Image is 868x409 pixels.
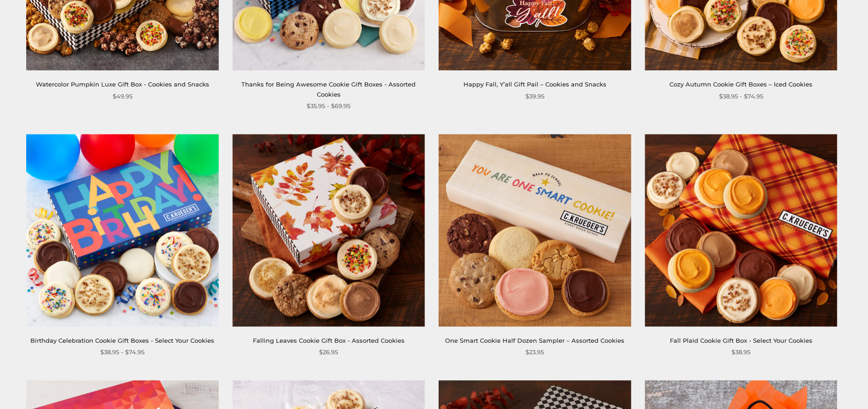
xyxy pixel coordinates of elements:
span: $23.95 [525,347,544,357]
a: Thanks for Being Awesome Cookie Gift Boxes - Assorted Cookies [241,81,416,98]
a: One Smart Cookie Half Dozen Sampler – Assorted Cookies [445,337,624,344]
span: $38.95 - $74.95 [719,92,763,101]
span: $38.95 [731,347,750,357]
a: Cozy Autumn Cookie Gift Boxes – Iced Cookies [669,81,812,88]
span: $49.95 [113,92,132,101]
a: Birthday Celebration Cookie Gift Boxes - Select Your Cookies [30,337,214,344]
img: Fall Plaid Cookie Gift Box - Select Your Cookies [645,134,837,327]
a: Fall Plaid Cookie Gift Box - Select Your Cookies [670,337,812,344]
span: $38.95 - $74.95 [100,347,144,357]
a: Happy Fall, Y’all Gift Pail – Cookies and Snacks [463,81,606,88]
a: Watercolor Pumpkin Luxe Gift Box - Cookies and Snacks [36,81,209,88]
img: One Smart Cookie Half Dozen Sampler – Assorted Cookies [439,134,631,327]
span: $39.95 [525,92,544,101]
a: Falling Leaves Cookie Gift Box - Assorted Cookies [253,337,405,344]
span: $35.95 - $69.95 [307,101,350,111]
img: Birthday Celebration Cookie Gift Boxes - Select Your Cookies [26,134,218,327]
iframe: Sign Up via Text for Offers [7,374,95,402]
span: $26.95 [319,347,338,357]
img: Falling Leaves Cookie Gift Box - Assorted Cookies [233,134,425,327]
